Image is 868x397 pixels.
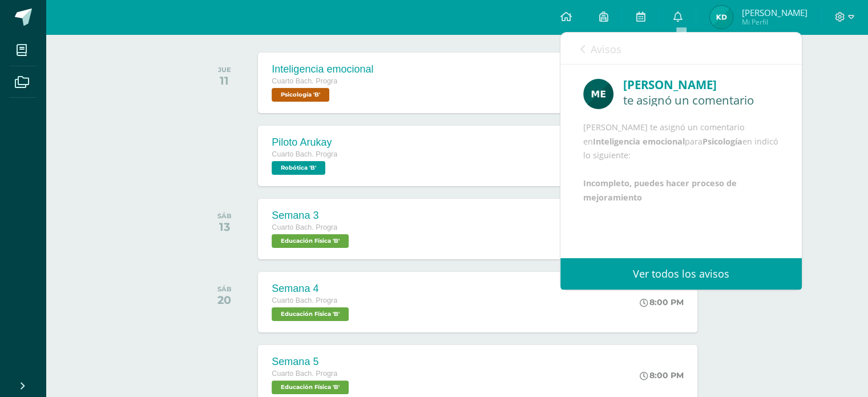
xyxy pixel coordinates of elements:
[583,178,737,202] b: Incompleto, puedes hacer proceso de mejoramiento
[272,137,337,149] div: Piloto Arukay
[272,356,352,368] div: Semana 5
[217,285,232,293] div: SÁB
[272,370,337,378] span: Cuarto Bach. Progra
[218,66,231,74] div: JUE
[272,296,337,304] span: Cuarto Bach. Progra
[640,297,684,307] div: 8:00 PM
[272,307,349,321] span: Educación Física 'B'
[272,223,337,231] span: Cuarto Bach. Progra
[217,220,232,234] div: 13
[593,136,685,147] b: Inteligencia emocional
[591,42,621,56] span: Avisos
[272,283,352,295] div: Semana 4
[741,17,807,27] span: Mi Perfil
[218,74,231,87] div: 11
[623,94,779,106] div: te asignó un comentario
[272,234,349,248] span: Educación Física 'B'
[217,212,232,220] div: SÁB
[710,6,733,29] img: 4b70fde962b89395a610c1d11ccac60f.png
[272,77,337,85] span: Cuarto Bach. Progra
[703,136,742,147] b: Psicología
[741,7,807,18] span: [PERSON_NAME]
[583,121,779,204] div: [PERSON_NAME] te asignó un comentario en para en indicó lo siguiente:
[272,63,373,75] div: Inteligencia emocional
[623,76,779,94] div: [PERSON_NAME]
[272,380,349,394] span: Educación Física 'B'
[272,210,352,222] div: Semana 3
[272,150,337,158] span: Cuarto Bach. Progra
[583,79,613,109] img: e5319dee200a4f57f0a5ff00aaca67bb.png
[272,161,325,175] span: Robótica 'B'
[640,370,684,380] div: 8:00 PM
[272,88,329,102] span: Psicología 'B'
[560,258,802,290] a: Ver todos los avisos
[217,293,232,307] div: 20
